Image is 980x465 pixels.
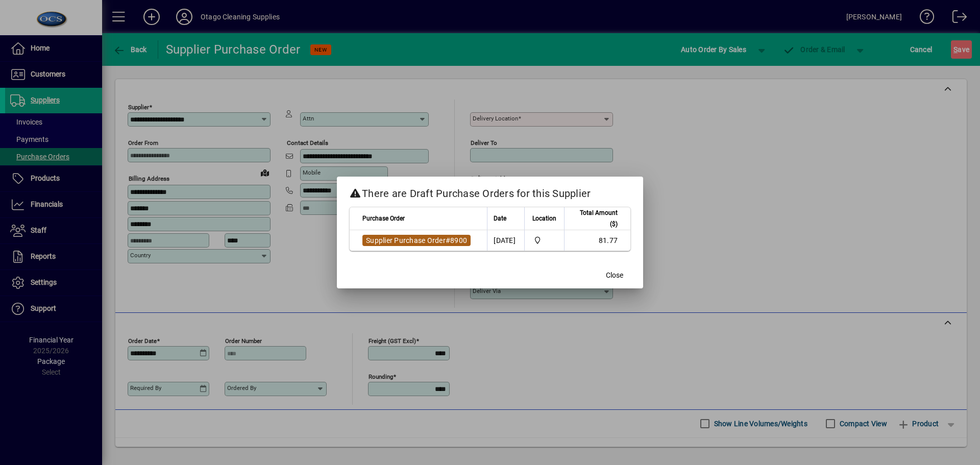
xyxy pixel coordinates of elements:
[446,236,450,244] span: #
[531,235,558,246] span: Head Office
[598,266,631,284] button: Close
[362,213,405,224] span: Purchase Order
[564,230,630,251] td: 81.77
[337,177,643,206] h2: There are Draft Purchase Orders for this Supplier
[450,236,467,244] span: 8900
[606,270,623,281] span: Close
[362,235,471,246] a: Supplier Purchase Order#8900
[366,236,446,244] span: Supplier Purchase Order
[571,207,618,230] span: Total Amount ($)
[487,230,524,251] td: [DATE]
[532,213,556,224] span: Location
[494,213,506,224] span: Date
